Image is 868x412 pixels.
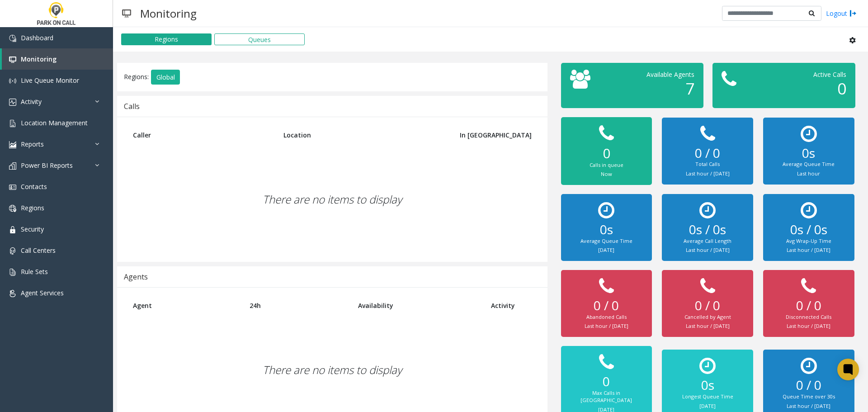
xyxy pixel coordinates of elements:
img: 'icon' [9,141,16,148]
img: 'icon' [9,290,16,297]
th: Agent [126,294,243,317]
img: 'icon' [9,205,16,212]
h3: Monitoring [136,2,201,24]
small: Last hour / [DATE] [787,322,830,329]
small: Last hour / [DATE] [585,322,628,329]
h2: 0s [570,222,643,237]
img: 'icon' [9,77,16,85]
img: 'icon' [9,184,16,191]
img: 'icon' [9,120,16,127]
span: Rule Sets [21,267,48,276]
h2: 0s [671,378,744,393]
button: Queues [214,33,305,45]
img: 'icon' [9,99,16,106]
button: Global [151,70,180,85]
th: Availability [351,294,484,317]
img: 'icon' [9,247,16,255]
h2: 0 / 0 [570,298,643,313]
span: Available Agents [646,70,694,79]
th: Caller [126,124,277,146]
div: Agents [124,271,148,283]
div: There are no items to display [126,146,538,253]
small: Now [601,170,612,177]
span: Regions [21,204,44,212]
span: 0 [837,78,846,99]
span: Security [21,225,44,233]
div: Calls [124,100,140,112]
th: Activity [484,294,538,317]
small: [DATE] [699,403,716,409]
span: Power BI Reports [21,161,73,170]
img: 'icon' [9,56,16,63]
div: Average Call Length [671,237,744,245]
h2: 0s / 0s [671,222,744,237]
span: Call Centers [21,246,56,255]
img: 'icon' [9,35,16,42]
div: Average Queue Time [772,161,845,168]
h2: 0 / 0 [671,298,744,313]
h2: 0s [772,146,845,161]
span: Location Management [21,118,88,127]
span: Monitoring [21,55,57,63]
small: Last hour / [DATE] [686,322,730,329]
span: Active Calls [813,70,846,79]
span: 7 [685,78,694,99]
img: 'icon' [9,226,16,233]
img: pageIcon [122,2,131,24]
div: Total Calls [671,161,744,168]
th: Location [277,124,437,146]
span: Regions: [124,72,149,81]
span: Contacts [21,182,47,191]
small: Last hour / [DATE] [787,403,830,409]
small: Last hour [797,170,820,177]
span: Dashboard [21,33,53,42]
small: Last hour / [DATE] [787,246,830,253]
span: Agent Services [21,289,64,297]
a: Logout [826,9,857,18]
div: Average Queue Time [570,237,643,245]
img: 'icon' [9,269,16,276]
small: Last hour / [DATE] [686,246,730,253]
h2: 0 / 0 [671,146,744,161]
div: Cancelled by Agent [671,313,744,321]
div: Queue Time over 30s [772,393,845,401]
span: Activity [21,97,42,106]
div: Max Calls in [GEOGRAPHIC_DATA] [570,389,643,404]
h2: 0s / 0s [772,222,845,237]
h2: 0 / 0 [772,298,845,313]
img: 'icon' [9,162,16,170]
h2: 0 [570,145,643,161]
small: [DATE] [598,246,614,253]
div: Avg Wrap-Up Time [772,237,845,245]
button: Regions [121,33,212,45]
a: Monitoring [2,48,113,70]
span: Live Queue Monitor [21,76,79,85]
img: logout [849,9,857,18]
th: 24h [243,294,352,317]
div: Calls in queue [570,161,643,169]
th: In [GEOGRAPHIC_DATA] [437,124,538,146]
div: Disconnected Calls [772,313,845,321]
small: Last hour / [DATE] [686,170,730,177]
h2: 0 / 0 [772,378,845,393]
div: Abandoned Calls [570,313,643,321]
span: Reports [21,140,44,148]
h2: 0 [570,374,643,389]
div: Longest Queue Time [671,393,744,401]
